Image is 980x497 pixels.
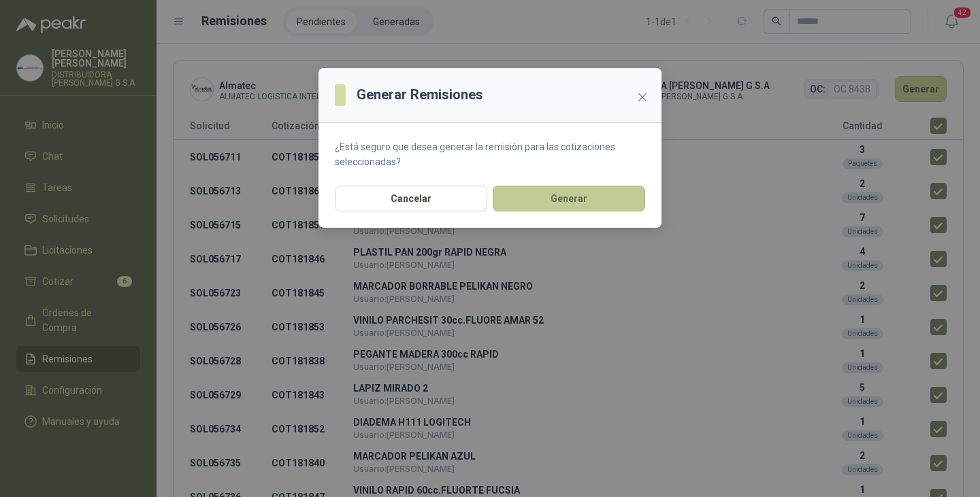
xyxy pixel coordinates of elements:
[632,86,653,108] button: Close
[637,92,648,103] span: close
[493,186,645,211] button: Generar
[357,84,483,105] h3: Generar Remisiones
[335,186,487,211] button: Cancelar
[335,139,645,169] p: ¿Está seguro que desea generar la remisión para las cotizaciones seleccionadas?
